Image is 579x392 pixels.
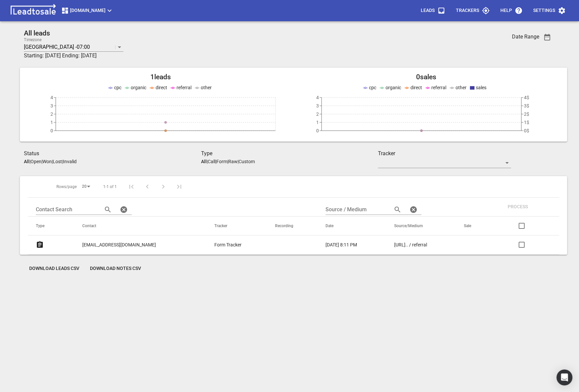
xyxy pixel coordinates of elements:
span: | [30,159,31,164]
aside: All [24,159,30,164]
img: logo [8,4,58,17]
span: Rows/page [56,184,77,190]
button: Date Range [539,29,555,45]
tspan: 0 [50,128,53,133]
p: Trackers [456,7,479,14]
h3: Status [24,150,201,158]
th: Source/Medium [386,217,456,235]
h3: Date Range [512,33,539,40]
span: | [238,159,239,164]
span: | [227,159,228,164]
label: Timezone [24,38,41,42]
span: cpc [369,85,376,90]
svg: Form [36,241,44,249]
aside: All [201,159,207,164]
span: | [207,159,208,164]
a: [URL].. / referral [394,237,437,253]
p: Form Tracker [214,241,242,248]
span: | [62,159,63,164]
p: [EMAIL_ADDRESS][DOMAIN_NAME] [82,241,156,248]
span: referral [177,85,191,90]
span: referral [431,85,446,90]
th: Type [28,217,74,235]
th: Sale [456,217,494,235]
tspan: 3 [50,103,53,108]
p: Form [216,159,227,164]
span: Download Notes CSV [90,265,141,272]
div: Open Intercom Messenger [556,369,572,385]
tspan: 4 [316,95,319,100]
span: direct [156,85,167,90]
span: Download Leads CSV [29,265,79,272]
p: https://www.digger-hire.co.nz/ / referral [394,241,427,248]
tspan: 4 [50,95,53,100]
tspan: 2 [316,111,319,117]
tspan: 1 [50,120,53,125]
p: Help [500,7,512,14]
p: Call [208,159,215,164]
button: [DOMAIN_NAME] [58,4,116,17]
p: Lost [53,159,62,164]
button: Download Leads CSV [24,263,85,275]
tspan: 0 [316,128,319,133]
a: [DATE] 8:11 PM [326,241,367,248]
tspan: 3$ [524,103,529,108]
span: other [456,85,467,90]
p: [DATE] 8:11 PM [326,241,357,248]
th: Date [318,217,386,235]
tspan: 0$ [524,128,529,133]
a: [EMAIL_ADDRESS][DOMAIN_NAME] [82,237,156,253]
th: Contact [74,217,206,235]
tspan: 1$ [524,120,529,125]
span: | [41,159,42,164]
tspan: 3 [316,103,319,108]
span: sales [476,85,486,90]
th: Tracker [206,217,267,235]
p: Raw [228,159,238,164]
a: Form Tracker [214,241,249,248]
span: 1-1 of 1 [103,184,117,190]
tspan: 4$ [524,95,529,100]
h3: Type [201,150,378,158]
th: Recording [267,217,318,235]
p: Leads [421,7,435,14]
p: Settings [533,7,555,14]
span: cpc [114,85,121,90]
span: organic [386,85,401,90]
span: organic [131,85,146,90]
tspan: 2 [50,111,53,117]
span: [DOMAIN_NAME] [61,7,113,15]
p: [GEOGRAPHIC_DATA] -07:00 [24,43,90,51]
tspan: 1 [316,120,319,125]
h3: Starting: [DATE] Ending: [DATE] [24,52,467,60]
span: other [201,85,212,90]
span: direct [410,85,422,90]
p: Invalid [63,159,77,164]
span: | [52,159,53,164]
button: Download Notes CSV [85,263,146,275]
p: Custom [239,159,255,164]
div: 20 [79,182,93,191]
h3: Tracker [378,150,511,158]
h2: All leads [24,29,467,37]
h2: 0 sales [294,73,559,81]
h2: 1 leads [28,73,294,81]
p: Open [31,159,41,164]
span: | [215,159,216,164]
p: Won [42,159,52,164]
tspan: 2$ [524,111,529,117]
